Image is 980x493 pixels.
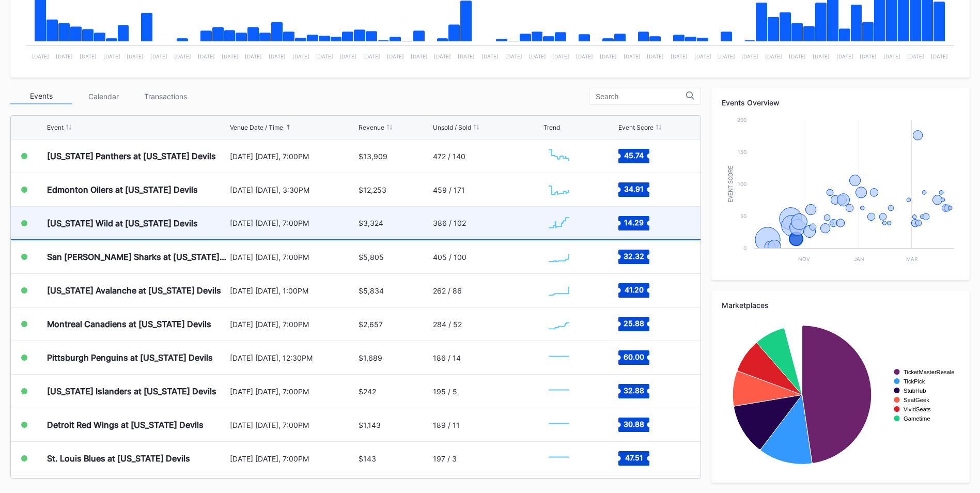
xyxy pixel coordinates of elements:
div: Edmonton Oilers at [US_STATE] Devils [47,184,198,195]
text: 45.74 [624,151,644,160]
svg: Chart title [543,177,574,203]
div: $13,909 [359,152,387,161]
div: $2,657 [359,320,383,329]
svg: Chart title [543,244,574,270]
svg: Chart title [543,143,574,169]
text: 34.91 [624,184,644,193]
text: 30.88 [624,420,644,428]
text: [DATE] [32,53,49,59]
text: SeatGeek [904,397,929,403]
text: 25.88 [624,319,644,328]
svg: Chart title [543,278,574,303]
div: Pittsburgh Penguins at [US_STATE] Devils [47,352,213,363]
text: 41.20 [624,285,643,294]
div: 189 / 11 [433,421,460,429]
svg: Chart title [543,210,574,236]
text: [DATE] [269,53,286,59]
text: [DATE] [411,53,428,59]
div: Marketplaces [722,301,959,310]
svg: Chart title [543,378,574,404]
div: Unsold / Sold [433,124,471,131]
text: [DATE] [552,53,569,59]
text: [DATE] [813,53,830,59]
text: [DATE] [434,53,451,59]
div: [US_STATE] Islanders at [US_STATE] Devils [47,386,216,396]
text: StubHub [904,388,926,394]
text: [DATE] [624,53,641,59]
div: [DATE] [DATE], 7:00PM [230,421,356,429]
div: [DATE] [DATE], 3:30PM [230,186,356,194]
svg: Chart title [543,412,574,438]
text: [DATE] [836,53,853,59]
text: [DATE] [198,53,215,59]
text: [DATE] [907,53,924,59]
div: [US_STATE] Avalanche at [US_STATE] Devils [47,285,221,296]
text: Jan [854,256,864,262]
div: $143 [359,454,376,463]
div: 284 / 52 [433,320,462,329]
div: $1,689 [359,353,382,362]
svg: Chart title [722,317,959,472]
text: [DATE] [718,53,735,59]
text: [DATE] [671,53,688,59]
div: Trend [543,124,560,131]
text: [DATE] [600,53,617,59]
text: [DATE] [741,53,758,59]
div: $1,143 [359,421,381,429]
div: Events Overview [722,98,959,107]
div: St. Louis Blues at [US_STATE] Devils [47,453,190,464]
text: [DATE] [245,53,262,59]
text: [DATE] [387,53,404,59]
text: 50 [740,213,746,219]
text: TickPick [904,378,925,384]
div: 459 / 171 [433,186,465,194]
text: [DATE] [150,53,167,59]
div: [DATE] [DATE], 1:00PM [230,286,356,295]
text: 150 [738,149,746,155]
div: [DATE] [DATE], 7:00PM [230,219,356,227]
text: [DATE] [103,53,120,59]
text: [DATE] [883,53,900,59]
div: 195 / 5 [433,387,457,396]
text: [DATE] [458,53,475,59]
div: $3,324 [359,219,383,227]
text: [DATE] [931,53,948,59]
text: [DATE] [576,53,593,59]
div: 197 / 3 [433,454,457,463]
text: [DATE] [481,53,499,59]
text: [DATE] [339,53,356,59]
text: Gametime [904,415,930,422]
svg: Chart title [543,445,574,471]
text: [DATE] [529,53,546,59]
div: Detroit Red Wings at [US_STATE] Devils [47,420,204,430]
div: 405 / 100 [433,253,466,261]
div: [DATE] [DATE], 7:00PM [230,253,356,261]
div: Events [10,88,72,104]
div: [DATE] [DATE], 7:00PM [230,454,356,463]
text: [DATE] [222,53,239,59]
text: [DATE] [789,53,806,59]
text: 32.32 [624,252,644,260]
text: Event Score [728,165,734,203]
div: Calendar [72,88,134,104]
text: [DATE] [292,53,309,59]
div: $12,253 [359,186,386,194]
div: 186 / 14 [433,353,461,362]
text: [DATE] [363,53,380,59]
text: [DATE] [647,53,664,59]
text: 200 [737,117,746,123]
text: [DATE] [56,53,73,59]
text: [DATE] [316,53,333,59]
text: 60.00 [624,352,644,361]
text: 0 [743,245,746,251]
div: [DATE] [DATE], 7:00PM [230,152,356,161]
div: [DATE] [DATE], 7:00PM [230,387,356,396]
div: 472 / 140 [433,152,465,161]
text: [DATE] [80,53,97,59]
div: [US_STATE] Wild at [US_STATE] Devils [47,218,198,228]
div: $5,834 [359,286,384,295]
text: 32.88 [624,386,644,395]
div: San [PERSON_NAME] Sharks at [US_STATE] Devils [47,252,227,262]
div: [US_STATE] Panthers at [US_STATE] Devils [47,151,216,161]
div: $5,805 [359,253,384,261]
